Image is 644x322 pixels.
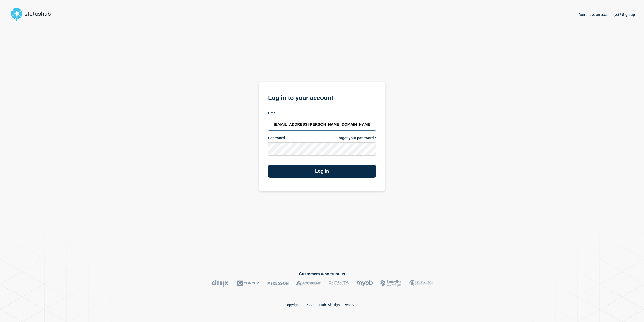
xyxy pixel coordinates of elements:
img: DataVita logo [329,280,349,287]
img: Accruent logo [296,280,321,287]
img: StatusHub logo [9,6,57,22]
img: Bottomline logo [380,280,402,287]
img: Concur logo [237,280,260,287]
button: Log in [268,165,376,178]
span: Email [268,111,277,116]
input: password input [268,142,376,156]
input: email input [268,118,376,131]
h2: Customers who trust us [9,272,635,276]
a: Sign up [621,13,635,17]
img: MSU logo [409,280,433,287]
p: Don't have an account yet? [578,9,635,21]
img: myob logo [356,280,373,287]
img: McKesson logo [267,280,289,287]
a: Forgot your password? [337,136,376,140]
img: Citrix logo [211,280,230,287]
span: Password [268,136,285,140]
p: Copyright 2025 StatusHub. All Rights Reserved. [285,303,359,307]
h1: Log in to your account [268,93,376,102]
